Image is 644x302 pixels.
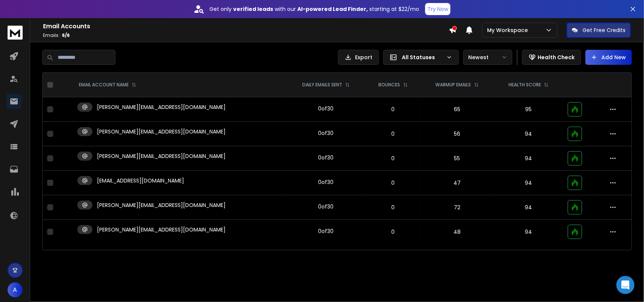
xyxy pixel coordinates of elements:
p: Get only with our starting at $22/mo [209,5,419,13]
td: 95 [494,97,563,122]
p: 0 [370,179,416,187]
td: 47 [421,171,494,195]
p: [PERSON_NAME][EMAIL_ADDRESS][DOMAIN_NAME] [97,128,226,135]
p: My Workspace [487,26,531,34]
div: Open Intercom Messenger [616,276,635,294]
p: Get Free Credits [583,26,626,34]
button: A [8,282,23,297]
p: [PERSON_NAME][EMAIL_ADDRESS][DOMAIN_NAME] [97,201,226,209]
td: 48 [421,220,494,244]
p: WARMUP EMAILS [436,82,471,88]
td: 72 [421,195,494,220]
td: 94 [494,220,563,244]
p: 0 [370,204,416,211]
p: [PERSON_NAME][EMAIL_ADDRESS][DOMAIN_NAME] [97,103,226,111]
p: Emails : [43,32,449,38]
img: logo [8,26,23,40]
div: EMAIL ACCOUNT NAME [79,82,136,88]
p: 0 [370,130,416,138]
button: Export [338,50,379,65]
span: 6 / 6 [62,32,70,38]
p: [PERSON_NAME][EMAIL_ADDRESS][DOMAIN_NAME] [97,152,226,160]
div: 0 of 30 [318,178,334,186]
h1: Email Accounts [43,22,449,31]
div: 0 of 30 [318,203,334,210]
button: Try Now [425,3,450,15]
button: Add New [586,50,632,65]
td: 94 [494,171,563,195]
p: Health Check [538,54,575,61]
button: Get Free Credits [567,23,631,38]
p: [PERSON_NAME][EMAIL_ADDRESS][DOMAIN_NAME] [97,226,226,233]
p: HEALTH SCORE [509,82,541,88]
div: 0 of 30 [318,129,334,137]
div: 0 of 30 [318,227,334,235]
p: Try Now [427,5,448,13]
p: 0 [370,106,416,113]
p: BOUNCES [379,82,400,88]
td: 65 [421,97,494,122]
td: 56 [421,122,494,146]
td: 55 [421,146,494,171]
td: 94 [494,195,563,220]
p: [EMAIL_ADDRESS][DOMAIN_NAME] [97,177,184,184]
p: 0 [370,228,416,236]
strong: AI-powered Lead Finder, [297,5,368,13]
td: 94 [494,122,563,146]
button: Health Check [522,50,581,65]
p: DAILY EMAILS SENT [302,82,342,88]
div: 0 of 30 [318,154,334,161]
p: 0 [370,155,416,162]
td: 94 [494,146,563,171]
p: All Statuses [402,54,443,61]
strong: verified leads [233,5,273,13]
button: Newest [463,50,512,65]
div: 0 of 30 [318,105,334,112]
